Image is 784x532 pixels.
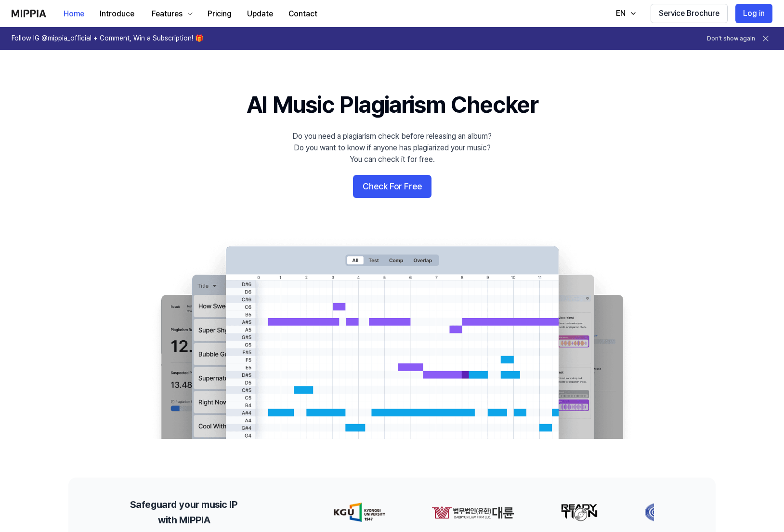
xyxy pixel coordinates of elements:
[56,4,92,24] button: Home
[358,503,456,522] img: partner-logo-6
[56,0,92,27] a: Home
[292,131,492,165] div: Do you need a plagiarism check before releasing an album? Do you want to know if anyone has plagi...
[606,4,643,23] button: EN
[12,10,46,17] img: logo
[277,503,312,522] img: partner-logo-5
[130,497,237,528] h2: Safeguard your music IP with MIPPIA
[281,4,325,24] button: Contact
[150,8,184,20] div: Features
[239,0,281,27] a: Update
[142,237,642,439] img: main Image
[353,175,431,198] button: Check For Free
[92,4,142,24] button: Introduce
[12,34,203,43] h1: Follow IG @mippia_official + Comment, Win a Subscription! 🎁
[239,4,281,24] button: Update
[644,503,696,522] img: partner-logo-8
[142,4,200,24] button: Features
[502,503,598,522] img: partner-logo-7
[707,35,755,43] button: Don't show again
[200,4,239,24] button: Pricing
[247,89,538,121] h1: AI Music Plagiarism Checker
[735,4,772,23] button: Log in
[651,4,728,23] button: Service Brochure
[614,8,627,19] div: EN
